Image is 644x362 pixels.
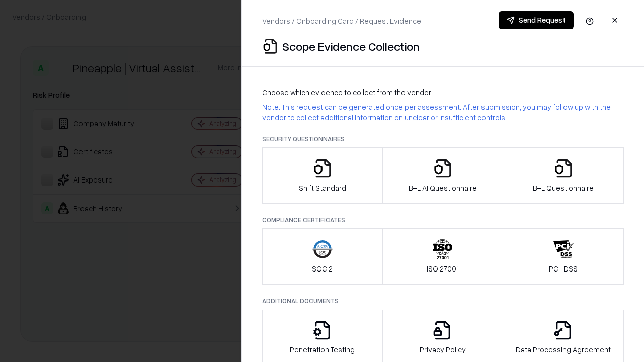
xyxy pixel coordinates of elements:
button: Send Request [499,11,574,29]
p: Vendors / Onboarding Card / Request Evidence [262,16,421,26]
p: Security Questionnaires [262,135,624,143]
p: PCI-DSS [549,263,578,274]
p: Privacy Policy [420,344,466,355]
p: B+L AI Questionnaire [409,183,477,193]
p: Choose which evidence to collect from the vendor: [262,87,624,98]
button: B+L Questionnaire [503,147,624,204]
button: PCI-DSS [503,228,624,285]
p: Penetration Testing [290,344,355,355]
p: Additional Documents [262,297,624,305]
button: B+L AI Questionnaire [382,147,504,204]
button: Shift Standard [262,147,383,204]
p: Shift Standard [299,183,346,193]
p: ISO 27001 [427,263,459,274]
p: Note: This request can be generated once per assessment. After submission, you may follow up with... [262,102,624,123]
button: ISO 27001 [382,228,504,285]
button: SOC 2 [262,228,383,285]
p: Scope Evidence Collection [282,38,420,54]
p: Compliance Certificates [262,216,624,224]
p: SOC 2 [312,263,333,274]
p: B+L Questionnaire [533,183,594,193]
p: Data Processing Agreement [516,344,611,355]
